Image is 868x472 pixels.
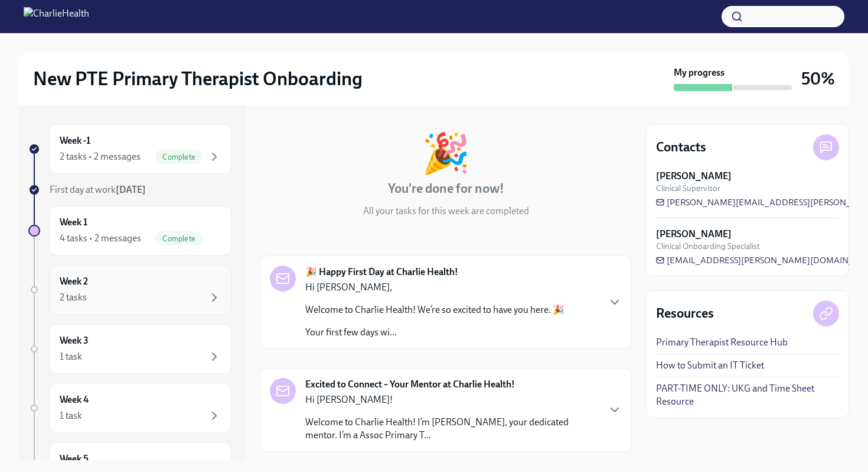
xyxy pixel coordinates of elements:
span: First day at work [50,184,146,195]
h6: Week 5 [60,452,89,465]
strong: My progress [674,66,725,79]
p: Welcome to Charlie Health! We’re so excited to have you here. 🎉 [305,303,564,316]
strong: 🎉 Happy First Day at Charlie Health! [305,266,458,279]
h6: Week 1 [60,216,87,229]
a: Primary Therapist Resource Hub [656,336,788,349]
div: 🎉 [422,134,470,173]
img: CharlieHealth [24,7,89,26]
h4: You're done for now! [388,180,504,198]
div: 1 task [60,409,82,422]
a: Week 41 task [28,383,231,433]
a: Week -12 tasks • 2 messagesComplete [28,124,231,174]
a: First day at work[DATE] [28,183,231,196]
a: Week 22 tasks [28,265,231,315]
h3: 50% [801,68,835,89]
p: Hi [PERSON_NAME]! [305,393,598,406]
h2: New PTE Primary Therapist Onboarding [33,67,363,90]
a: PART-TIME ONLY: UKG and Time Sheet Resource [656,382,839,408]
h4: Resources [656,305,714,322]
div: 2 tasks [60,291,87,304]
span: Complete [155,234,203,243]
span: Clinical Supervisor [656,183,720,194]
h4: Contacts [656,138,706,156]
div: 2 tasks • 2 messages [60,150,141,163]
span: Clinical Onboarding Specialist [656,241,760,252]
strong: [DATE] [116,184,146,195]
strong: Excited to Connect – Your Mentor at Charlie Health! [305,378,515,391]
h6: Week 3 [60,334,89,347]
p: Welcome to Charlie Health! I’m [PERSON_NAME], your dedicated mentor. I’m a Assoc Primary T... [305,416,598,442]
div: 4 tasks • 2 messages [60,232,141,245]
span: Complete [155,153,203,161]
a: How to Submit an IT Ticket [656,359,764,372]
p: Hi [PERSON_NAME], [305,281,564,294]
h6: Week -1 [60,134,90,147]
strong: [PERSON_NAME] [656,170,732,183]
h6: Week 2 [60,275,88,288]
a: Week 14 tasks • 2 messagesComplete [28,206,231,256]
a: Week 31 task [28,324,231,374]
p: Your first few days wi... [305,326,564,339]
div: 1 task [60,350,82,363]
h6: Week 4 [60,393,89,406]
strong: [PERSON_NAME] [656,228,732,241]
p: All your tasks for this week are completed [363,205,529,218]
